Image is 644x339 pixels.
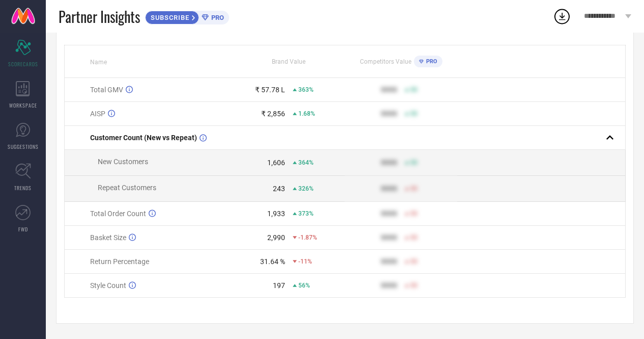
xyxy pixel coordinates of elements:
[410,185,417,192] span: 50
[298,185,314,192] span: 326%
[9,101,37,109] span: WORKSPACE
[90,210,146,218] span: Total Order Count
[410,282,417,289] span: 50
[410,234,417,241] span: 50
[98,158,148,166] span: New Customers
[381,185,397,193] div: 9999
[553,7,571,25] div: Open download list
[381,110,397,118] div: 9999
[410,258,417,265] span: 50
[90,110,105,118] span: AISP
[381,159,397,167] div: 9999
[90,233,126,242] span: Basket Size
[267,233,285,242] div: 2,990
[410,86,417,93] span: 50
[90,281,126,290] span: Style Count
[410,159,417,166] span: 50
[298,110,315,117] span: 1.68%
[267,210,285,218] div: 1,933
[90,59,107,66] span: Name
[381,233,397,242] div: 9999
[381,210,397,218] div: 9999
[381,86,397,94] div: 9999
[424,58,437,65] span: PRO
[18,225,28,233] span: FWD
[146,14,192,21] span: SUBSCRIBE
[298,210,314,217] span: 373%
[273,281,285,290] div: 197
[98,184,156,192] span: Repeat Customers
[145,8,229,24] a: SUBSCRIBEPRO
[410,210,417,217] span: 50
[298,86,314,93] span: 363%
[298,159,314,166] span: 364%
[8,60,38,68] span: SCORECARDS
[261,110,285,118] div: ₹ 2,856
[298,234,317,241] span: -1.87%
[90,134,197,142] span: Customer Count (New vs Repeat)
[59,6,140,27] span: Partner Insights
[381,257,397,266] div: 9999
[360,58,411,65] span: Competitors Value
[8,143,39,150] span: SUGGESTIONS
[298,282,310,289] span: 56%
[267,159,285,167] div: 1,606
[272,58,305,65] span: Brand Value
[260,257,285,266] div: 31.64 %
[273,185,285,193] div: 243
[255,86,285,94] div: ₹ 57.78 L
[381,281,397,290] div: 9999
[14,184,32,192] span: TRENDS
[90,86,123,94] span: Total GMV
[410,110,417,117] span: 50
[298,258,312,265] span: -11%
[209,14,224,21] span: PRO
[90,257,149,266] span: Return Percentage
